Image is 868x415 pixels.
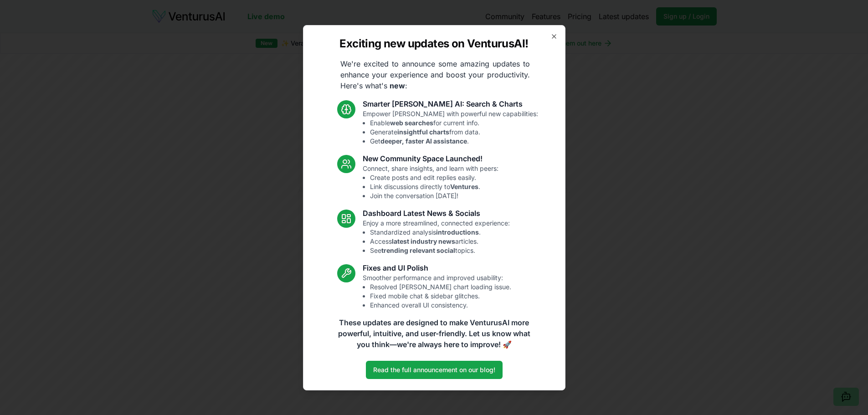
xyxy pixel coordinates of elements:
[397,128,449,136] strong: insightful charts
[370,182,498,191] li: Link discussions directly to .
[363,153,498,164] h3: New Community Space Launched!
[363,109,538,146] p: Empower [PERSON_NAME] with powerful new capabilities:
[339,36,528,51] h2: Exciting new updates on VenturusAI!
[332,317,536,350] p: These updates are designed to make VenturusAI more powerful, intuitive, and user-friendly. Let us...
[370,137,538,146] li: Get .
[370,128,538,137] li: Generate from data.
[370,118,538,128] li: Enable for current info.
[436,228,479,236] strong: introductions
[370,191,498,200] li: Join the conversation [DATE]!
[370,173,498,182] li: Create posts and edit replies easily.
[390,81,405,90] strong: new
[390,119,433,127] strong: web searches
[370,292,511,301] li: Fixed mobile chat & sidebar glitches.
[363,98,538,109] h3: Smarter [PERSON_NAME] AI: Search & Charts
[363,273,511,310] p: Smoother performance and improved usability:
[363,219,510,255] p: Enjoy a more streamlined, connected experience:
[392,237,455,245] strong: latest industry news
[363,208,510,219] h3: Dashboard Latest News & Socials
[366,361,503,379] a: Read the full announcement on our blog!
[333,58,537,91] p: We're excited to announce some amazing updates to enhance your experience and boost your producti...
[370,246,510,255] li: See topics.
[370,237,510,246] li: Access articles.
[363,262,511,273] h3: Fixes and UI Polish
[381,246,455,254] strong: trending relevant social
[370,301,511,310] li: Enhanced overall UI consistency.
[380,137,467,145] strong: deeper, faster AI assistance
[450,183,478,190] strong: Ventures
[370,228,510,237] li: Standardized analysis .
[370,282,511,292] li: Resolved [PERSON_NAME] chart loading issue.
[363,164,498,200] p: Connect, share insights, and learn with peers:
